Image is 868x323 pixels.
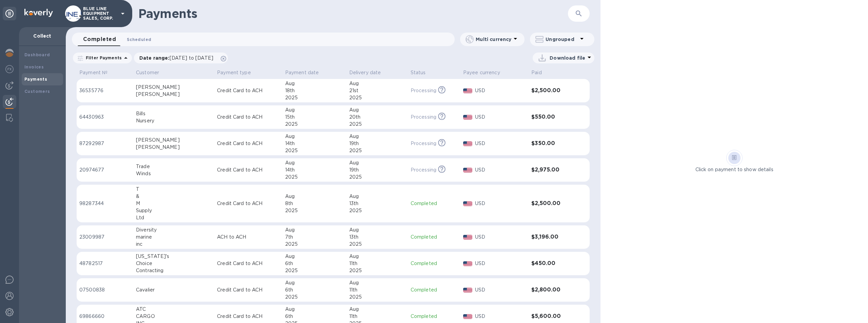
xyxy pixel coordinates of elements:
[285,133,344,140] div: Aug
[136,241,212,248] div: inc
[136,267,212,274] div: Contracting
[411,286,458,294] p: Completed
[349,69,390,76] span: Delivery date
[79,114,131,121] p: 64430963
[285,200,344,207] div: 8th
[217,260,280,267] p: Credit Card to ACH
[349,159,405,166] div: Aug
[136,200,212,207] div: M
[285,87,344,94] div: 18th
[349,241,405,248] div: 2025
[349,133,405,140] div: Aug
[217,234,280,241] p: ACH to ACH
[79,313,131,320] p: 69866660
[285,69,328,76] span: Payment date
[349,147,405,154] div: 2025
[695,166,773,173] p: Click on payment to show details
[136,144,212,151] div: [PERSON_NAME]
[24,89,50,94] b: Customers
[285,226,344,234] div: Aug
[463,168,472,173] img: USD
[546,36,578,43] p: Ungrouped
[531,114,572,120] h3: $550.00
[531,200,572,207] h3: $2,500.00
[475,260,526,267] p: USD
[5,65,14,73] img: Foreign exchange
[349,193,405,200] div: Aug
[136,234,212,241] div: marine
[217,286,280,294] p: Credit Card to ACH
[136,137,212,144] div: [PERSON_NAME]
[217,87,280,94] p: Credit Card to ACH
[136,84,212,91] div: [PERSON_NAME]
[531,167,572,173] h3: $2,975.00
[463,235,472,240] img: USD
[349,207,405,214] div: 2025
[136,117,212,124] div: Nursery
[136,69,159,76] p: Customer
[463,314,472,319] img: USD
[411,313,458,320] p: Completed
[79,286,131,294] p: 07500838
[349,174,405,181] div: 2025
[463,288,472,292] img: USD
[285,147,344,154] div: 2025
[531,69,551,76] span: Paid
[411,140,436,147] p: Processing
[79,69,116,76] span: Payment №
[285,279,344,286] div: Aug
[463,201,472,206] img: USD
[475,87,526,94] p: USD
[463,69,509,76] span: Payee currency
[349,234,405,241] div: 13th
[475,313,526,320] p: USD
[531,260,572,267] h3: $450.00
[411,166,436,174] p: Processing
[285,306,344,313] div: Aug
[79,166,131,174] p: 20974677
[217,69,251,76] p: Payment type
[79,200,131,207] p: 98287344
[349,286,405,294] div: 11th
[411,234,458,241] p: Completed
[24,33,60,39] p: Collect
[136,186,212,193] div: T
[136,163,212,170] div: Trade
[285,166,344,174] div: 14th
[285,267,344,274] div: 2025
[136,306,212,313] div: ATC
[475,140,526,147] p: USD
[136,253,212,260] div: [US_STATE]'s
[217,166,280,174] p: Credit Card to ACH
[349,87,405,94] div: 21st
[463,88,472,93] img: USD
[285,174,344,181] div: 2025
[83,35,116,44] span: Completed
[476,36,511,43] p: Multi currency
[349,106,405,114] div: Aug
[550,55,585,61] p: Download file
[285,159,344,166] div: Aug
[138,6,499,21] h1: Payments
[285,234,344,241] div: 7th
[285,69,319,76] p: Payment date
[349,260,405,267] div: 11th
[79,260,131,267] p: 48782517
[349,121,405,128] div: 2025
[411,69,426,76] p: Status
[349,279,405,286] div: Aug
[349,294,405,301] div: 2025
[217,140,280,147] p: Credit Card to ACH
[285,193,344,200] div: Aug
[217,69,260,76] span: Payment type
[24,9,53,17] img: Logo
[79,234,131,241] p: 23009987
[411,87,436,94] p: Processing
[531,287,572,293] h3: $2,800.00
[136,226,212,234] div: Diversity
[170,55,213,61] span: [DATE] to [DATE]
[285,260,344,267] div: 6th
[136,193,212,200] div: &
[349,140,405,147] div: 19th
[136,110,212,117] div: Bills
